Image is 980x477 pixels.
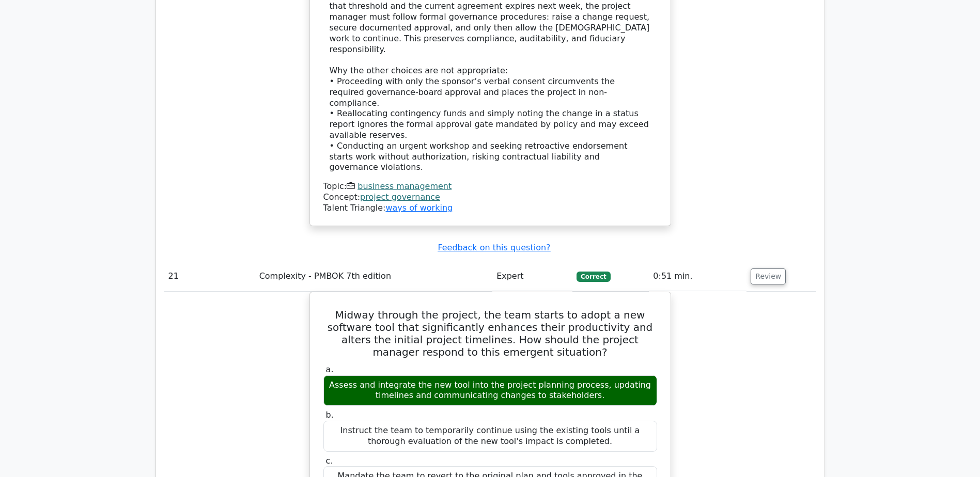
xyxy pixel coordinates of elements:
[577,272,610,282] span: Correct
[323,421,657,452] div: Instruct the team to temporarily continue using the existing tools until a thorough evaluation of...
[360,192,440,202] a: project governance
[649,262,746,291] td: 0:51 min.
[323,375,657,406] div: Assess and integrate the new tool into the project planning process, updating timelines and commu...
[492,262,572,291] td: Expert
[255,262,492,291] td: Complexity - PMBOK 7th edition
[323,192,657,203] div: Concept:
[326,456,333,466] span: c.
[326,364,334,374] span: a.
[385,203,453,213] a: ways of working
[323,181,657,192] div: Topic:
[164,262,255,291] td: 21
[323,181,657,213] div: Talent Triangle:
[326,410,334,420] span: b.
[438,243,550,252] a: Feedback on this question?
[322,309,658,358] h5: Midway through the project, the team starts to adopt a new software tool that significantly enhan...
[357,181,452,191] a: business management
[751,268,786,284] button: Review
